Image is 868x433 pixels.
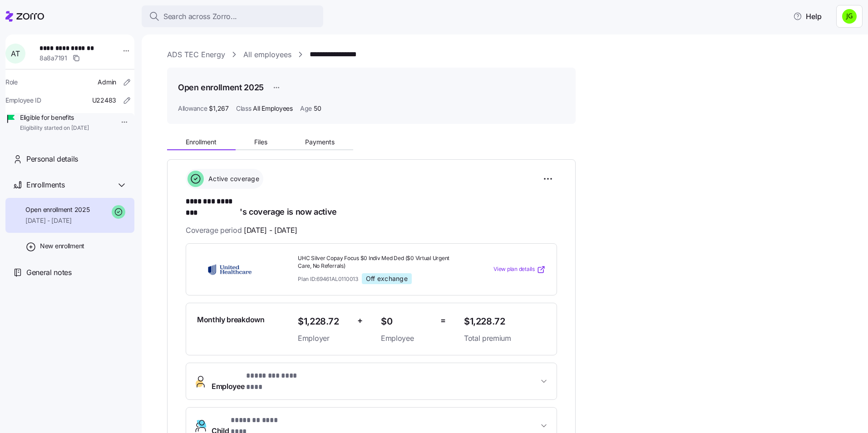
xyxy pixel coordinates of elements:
[366,275,408,283] span: Off exchange
[186,225,297,236] span: Coverage period
[786,7,829,25] button: Help
[305,139,335,145] span: Payments
[300,104,312,113] span: Age
[39,54,67,63] span: 8a8a7191
[5,78,18,87] span: Role
[314,104,321,113] span: 50
[381,314,433,329] span: $0
[244,225,297,236] span: [DATE] - [DATE]
[464,314,546,329] span: $1,228.72
[243,49,291,60] a: All employees
[197,259,262,280] img: UnitedHealthcare
[253,104,292,113] span: All Employees
[178,82,264,93] h1: Open enrollment 2025
[842,9,857,24] img: a4774ed6021b6d0ef619099e609a7ec5
[381,333,433,344] span: Employee
[357,314,363,327] span: +
[98,78,116,87] span: Admin
[25,205,89,214] span: Open enrollment 2025
[20,124,89,132] span: Eligibility started on [DATE]
[11,50,20,57] span: A T
[197,314,265,325] span: Monthly breakdown
[26,179,64,191] span: Enrollments
[254,139,267,145] span: Files
[298,333,350,344] span: Employer
[236,104,252,113] span: Class
[142,5,323,27] button: Search across Zorro...
[464,333,546,344] span: Total premium
[5,96,41,105] span: Employee ID
[26,267,72,278] span: General notes
[25,216,89,225] span: [DATE] - [DATE]
[20,113,89,122] span: Eligible for benefits
[178,104,207,113] span: Allowance
[440,314,446,327] span: =
[493,265,546,274] a: View plan details
[163,11,237,22] span: Search across Zorro...
[92,96,116,105] span: U22483
[212,370,304,392] span: Employee
[493,265,535,274] span: View plan details
[26,153,78,165] span: Personal details
[793,11,822,22] span: Help
[298,314,350,329] span: $1,228.72
[40,241,84,251] span: New enrollment
[186,139,217,145] span: Enrollment
[186,196,557,217] h1: 's coverage is now active
[298,255,457,270] span: UHC Silver Copay Focus $0 Indiv Med Ded ($0 Virtual Urgent Care, No Referrals)
[167,49,225,60] a: ADS TEC Energy
[206,174,259,183] span: Active coverage
[298,275,358,283] span: Plan ID: 69461AL0110013
[209,104,228,113] span: $1,267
